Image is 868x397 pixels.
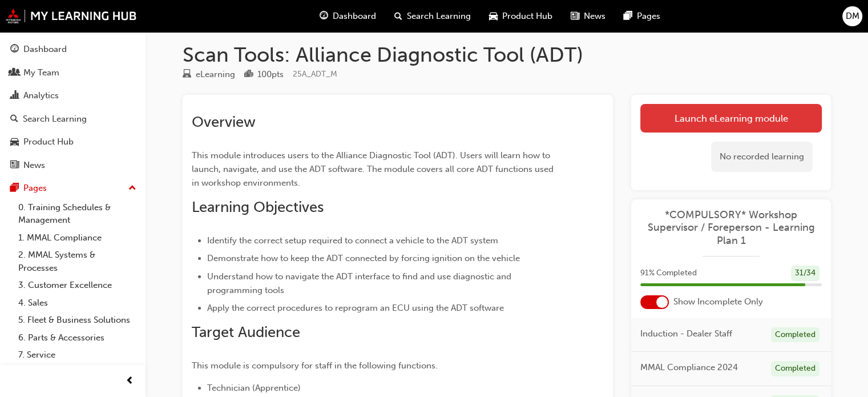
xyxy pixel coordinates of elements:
[584,10,605,23] span: News
[183,67,235,82] div: Type
[394,9,402,23] span: search-icon
[5,178,141,199] button: Pages
[624,9,632,23] span: pages-icon
[5,37,141,178] button: DashboardMy TeamAnalyticsSearch LearningProduct HubNews
[183,42,831,67] h1: Scan Tools: Alliance Diagnostic Tool (ADT)
[5,62,141,83] a: My Team
[207,303,504,313] span: Apply the correct procedures to reprogram an ECU using the ADT software
[14,311,141,329] a: 5. Fleet & Business Solutions
[183,70,191,80] span: learningResourceType_ELEARNING-icon
[14,294,141,312] a: 4. Sales
[23,113,87,126] div: Search Learning
[771,327,819,343] div: Completed
[385,5,480,28] a: search-iconSearch Learning
[10,114,18,125] span: search-icon
[14,199,141,229] a: 0. Training Schedules & Management
[23,159,45,172] div: News
[571,9,579,23] span: news-icon
[407,10,471,23] span: Search Learning
[333,10,376,23] span: Dashboard
[771,361,819,376] div: Completed
[14,276,141,294] a: 3. Customer Excellence
[257,68,284,81] div: 100 pts
[791,266,819,281] div: 31 / 34
[10,91,19,101] span: chart-icon
[192,113,256,131] span: Overview
[23,43,67,56] div: Dashboard
[615,5,669,28] a: pages-iconPages
[23,89,59,102] div: Analytics
[126,374,134,388] span: prev-icon
[14,246,141,276] a: 2. MMAL Systems & Processes
[6,9,137,23] img: mmal
[10,137,19,147] span: car-icon
[5,85,141,106] a: Analytics
[711,142,813,172] div: No recorded learning
[128,181,136,196] span: up-icon
[489,9,498,23] span: car-icon
[10,68,19,78] span: people-icon
[673,295,763,308] span: Show Incomplete Only
[207,271,514,295] span: Understand how to navigate the ADT interface to find and use diagnostic and programming tools
[14,364,141,382] a: 8. Technical
[637,10,660,23] span: Pages
[192,360,438,371] span: This module is compulsory for staff in the following functions.
[310,5,385,28] a: guage-iconDashboard
[842,6,862,26] button: DM
[10,45,19,55] span: guage-icon
[14,329,141,347] a: 6. Parts & Accessories
[192,323,300,341] span: Target Audience
[207,383,301,393] span: Technician (Apprentice)
[5,109,141,130] a: Search Learning
[23,182,47,195] div: Pages
[320,9,328,23] span: guage-icon
[244,70,253,80] span: podium-icon
[192,150,556,188] span: This module introduces users to the Alliance Diagnostic Tool (ADT). Users will learn how to launc...
[244,67,284,82] div: Points
[293,69,337,79] span: Learning resource code
[846,10,859,23] span: DM
[192,198,324,216] span: Learning Objectives
[640,267,697,280] span: 91 % Completed
[480,5,562,28] a: car-iconProduct Hub
[640,361,738,374] span: MMAL Compliance 2024
[5,39,141,60] a: Dashboard
[10,161,19,171] span: news-icon
[14,346,141,364] a: 7. Service
[196,68,235,81] div: eLearning
[207,253,520,263] span: Demonstrate how to keep the ADT connected by forcing ignition on the vehicle
[562,5,615,28] a: news-iconNews
[5,131,141,153] a: Product Hub
[14,229,141,247] a: 1. MMAL Compliance
[5,155,141,176] a: News
[640,327,732,340] span: Induction - Dealer Staff
[502,10,552,23] span: Product Hub
[10,183,19,194] span: pages-icon
[23,135,74,149] div: Product Hub
[207,235,498,246] span: Identify the correct setup required to connect a vehicle to the ADT system
[23,66,59,79] div: My Team
[640,208,822,247] a: *COMPULSORY* Workshop Supervisor / Foreperson - Learning Plan 1
[640,104,822,133] a: Launch eLearning module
